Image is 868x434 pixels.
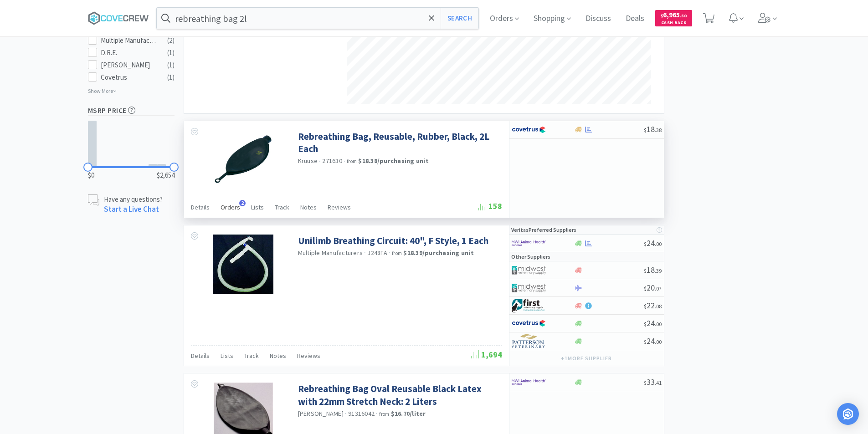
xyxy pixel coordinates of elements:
span: $2,654 [157,170,175,181]
p: Veritas Preferred Suppliers [511,225,576,234]
span: · [319,157,321,165]
span: 20 [644,282,662,293]
div: ( 1 ) [167,60,175,71]
img: f6b2451649754179b5b4e0c70c3f7cb0_2.png [512,236,546,250]
div: D.R.E. [101,47,157,58]
span: 24 [644,318,662,328]
a: Start a Live Chat [104,204,159,214]
a: $6,965.50Cash Back [655,6,692,31]
span: $ [644,240,647,247]
span: Details [191,203,210,211]
span: Lists [251,203,264,211]
a: Unilimb Breathing Circuit: 40", F Style, 1 Each [298,235,488,247]
button: Search [441,8,478,29]
a: Multiple Manufacturers [298,249,363,257]
a: Discuss [582,15,615,23]
span: Reviews [328,203,351,211]
span: . 00 [655,321,662,327]
span: · [344,157,345,165]
span: $ [644,321,647,327]
span: Orders [221,203,240,211]
a: Rebreathing Bag Oval Reusable Black Latex with 22mm Stretch Neck: 2 Liters [298,383,500,408]
span: $ [644,338,647,345]
span: $ [644,127,647,133]
span: Cash Back [661,20,687,26]
span: 18 [644,265,662,275]
h5: MSRP Price [88,105,175,116]
span: 24 [644,336,662,346]
span: 33 [644,377,662,387]
div: ( 1 ) [167,47,175,58]
span: · [345,409,347,418]
a: Kruuse [298,157,318,165]
span: from [379,411,389,417]
span: from [347,158,357,164]
span: 158 [478,201,502,211]
span: Notes [300,203,317,211]
img: 67d67680309e4a0bb49a5ff0391dcc42_6.png [512,299,546,312]
img: 77fca1acd8b6420a9015268ca798ef17_1.png [512,123,546,137]
span: · [364,249,366,257]
span: · [376,409,378,418]
span: Lists [221,352,233,360]
span: $ [644,379,647,386]
span: 6,965 [661,10,687,19]
a: [PERSON_NAME] [298,409,344,418]
span: 1,694 [471,349,502,360]
span: J248FA [367,249,387,257]
span: 2 [239,200,246,206]
p: Have any questions? [104,194,163,204]
div: Covetrus [101,72,157,83]
span: . 00 [655,338,662,345]
span: Reviews [297,352,320,360]
span: 24 [644,238,662,248]
img: a783c23f55034ba8ac6d08ffe4fbc322_544652.png [206,130,280,189]
div: [PERSON_NAME] [101,60,157,71]
span: . 00 [655,240,662,247]
span: . 38 [655,127,662,133]
a: Rebreathing Bag, Reusable, Rubber, Black, 2L Each [298,130,500,155]
p: Show More [88,84,117,95]
input: Search by item, sku, manufacturer, ingredient, size... [157,8,479,29]
strong: $18.38 / purchasing unit [358,157,429,165]
a: Deals [622,15,648,23]
button: +1more supplier [556,352,616,365]
div: ( 1 ) [167,72,175,83]
span: Track [244,352,259,360]
span: . 50 [680,13,687,19]
span: from [392,250,402,256]
span: Details [191,352,210,360]
img: 4dd14cff54a648ac9e977f0c5da9bc2e_5.png [512,263,546,277]
strong: $18.39 / purchasing unit [403,249,474,257]
span: · [389,249,390,257]
img: 77fca1acd8b6420a9015268ca798ef17_1.png [512,317,546,330]
span: $ [644,285,647,292]
p: Other Suppliers [511,252,550,261]
span: $ [661,13,663,19]
img: f6b2451649754179b5b4e0c70c3f7cb0_2.png [512,375,546,389]
span: 18 [644,124,662,134]
span: . 08 [655,303,662,310]
div: ( 2 ) [167,35,175,46]
span: 91316042 [348,409,375,418]
img: 4dd14cff54a648ac9e977f0c5da9bc2e_5.png [512,281,546,295]
img: f5e969b455434c6296c6d81ef179fa71_3.png [512,334,546,348]
div: Open Intercom Messenger [837,403,859,425]
span: $ [644,303,647,310]
span: 22 [644,300,662,311]
div: Multiple Manufacturers [101,35,157,46]
span: . 39 [655,267,662,274]
span: Track [275,203,289,211]
span: . 07 [655,285,662,292]
strong: $16.70 / liter [391,409,426,418]
span: Notes [270,352,286,360]
span: $ [644,267,647,274]
img: f11d0398a00d46c5b76d8eb22cf4809a_65253.jpeg [213,235,274,294]
span: $0 [88,170,94,181]
span: 271630 [322,157,342,165]
span: . 41 [655,379,662,386]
